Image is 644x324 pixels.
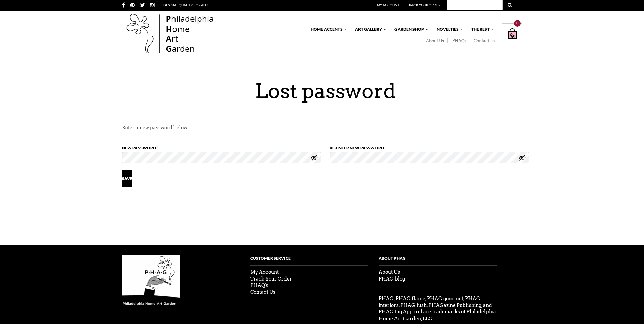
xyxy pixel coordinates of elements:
a: PHAG blog [379,276,405,282]
a: My Account [377,3,400,7]
p: Enter a new password below. [122,124,529,139]
button: Show password [311,154,318,161]
button: Show password [518,154,526,161]
label: New password [122,139,321,152]
a: The Rest [468,23,495,35]
a: Garden Shop [391,23,429,35]
p: PHAG, PHAG flame, PHAG gourmet, PHAG interiors, PHAG lush, PHAGazine Publishing, and PHAG tag App... [379,295,497,322]
a: Novelties [433,23,464,35]
a: Home Accents [307,23,348,35]
label: Re-enter new password [330,139,529,152]
div: 0 [514,20,521,27]
a: PHAQ's [250,283,268,288]
a: Track Your Order [250,276,292,282]
a: About Us [379,269,400,275]
a: PHAQs [448,38,470,44]
button: Save [122,170,132,187]
img: phag-logo-compressor.gif [122,255,180,306]
a: My Account [250,269,279,275]
a: Track Your Order [407,3,440,7]
h4: Customer Service [250,255,368,266]
a: Art Gallery [352,23,387,35]
a: Contact Us [470,38,495,44]
h1: Lost password [122,79,529,103]
h4: About PHag [379,255,497,266]
a: About Us [422,38,448,44]
a: Contact Us [250,289,275,295]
